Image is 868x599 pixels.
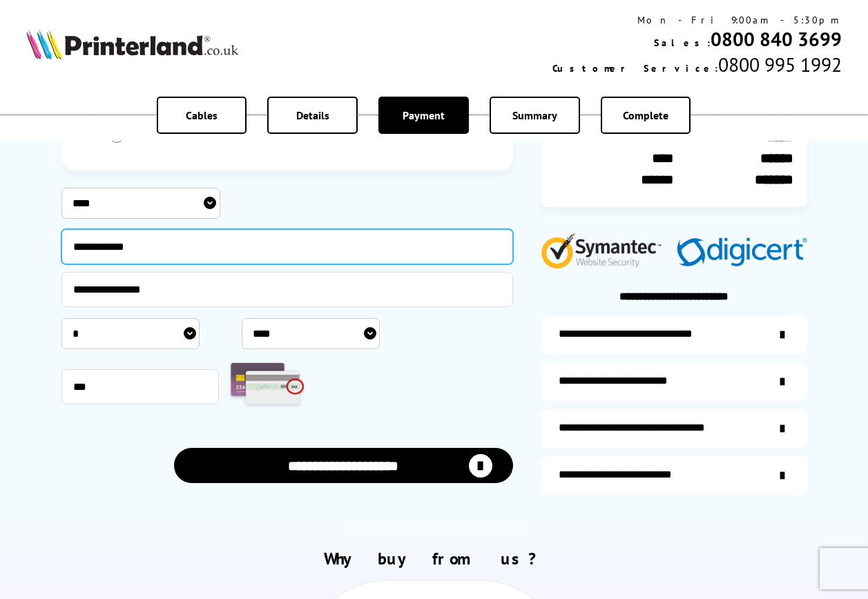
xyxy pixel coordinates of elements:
[512,108,557,122] span: Summary
[403,108,445,122] span: Payment
[541,409,807,448] a: additional-cables
[26,548,842,569] h2: Why buy from us?
[541,315,807,354] a: additional-ink
[711,26,842,52] a: 0800 840 3699
[718,52,842,77] span: 0800 995 1992
[552,62,718,75] span: Customer Service:
[552,14,842,26] div: Mon - Fri 9:00am - 5:30pm
[654,37,711,49] span: Sales:
[541,362,807,401] a: items-arrive
[26,29,238,59] img: Printerland Logo
[296,108,329,122] span: Details
[541,456,807,495] a: secure-website
[623,108,668,122] span: Complete
[186,108,218,122] span: Cables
